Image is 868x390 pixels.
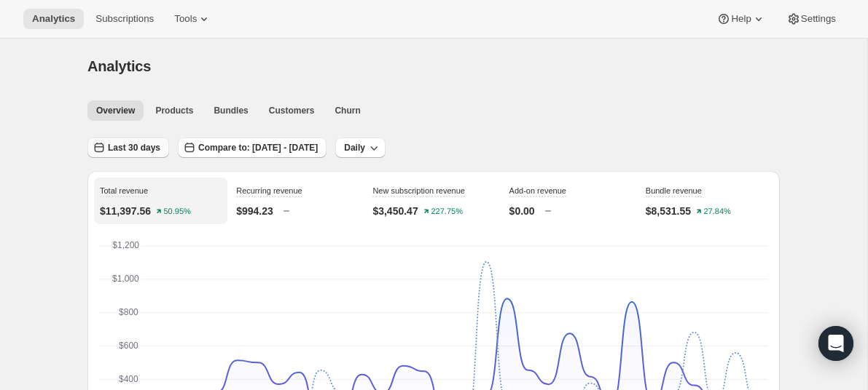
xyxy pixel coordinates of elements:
[646,204,691,218] p: $8,531.55
[646,186,702,195] span: Bundle revenue
[87,58,151,74] span: Analytics
[96,105,135,116] span: Overview
[100,204,151,218] p: $11,397.56
[198,142,318,154] span: Compare to: [DATE] - [DATE]
[509,186,566,195] span: Add-on revenue
[95,13,154,25] span: Subscriptions
[100,186,148,195] span: Total revenue
[372,186,465,195] span: New subscription revenue
[112,274,139,284] text: $1,000
[731,13,751,25] span: Help
[335,105,360,116] span: Churn
[509,204,535,218] p: $0.00
[178,138,327,158] button: Compare to: [DATE] - [DATE]
[801,13,836,25] span: Settings
[214,105,248,116] span: Bundles
[431,207,463,216] text: 227.75%
[119,374,138,384] text: $400
[236,186,302,195] span: Recurring revenue
[344,142,365,154] span: Daily
[704,207,732,216] text: 27.84%
[112,240,139,250] text: $1,200
[87,138,169,158] button: Last 30 days
[155,105,193,116] span: Products
[335,138,386,158] button: Daily
[108,142,160,154] span: Last 30 days
[164,207,192,216] text: 50.95%
[119,341,138,351] text: $600
[818,326,853,361] div: Open Intercom Messenger
[372,204,418,218] p: $3,450.47
[87,9,163,29] button: Subscriptions
[119,307,138,317] text: $800
[174,13,197,25] span: Tools
[269,105,315,116] span: Customers
[236,204,273,218] p: $994.23
[165,9,220,29] button: Tools
[778,9,845,29] button: Settings
[708,9,774,29] button: Help
[32,13,75,25] span: Analytics
[23,9,84,29] button: Analytics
